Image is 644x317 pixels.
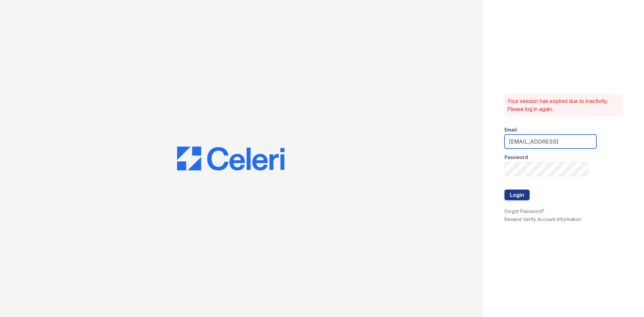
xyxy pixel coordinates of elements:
a: Resend Verify Account Information [504,216,581,222]
p: Your session has expired due to inactivity. Please log in again. [507,97,620,113]
img: CE_Logo_Blue-a8612792a0a2168367f1c8372b55b34899dd931a85d93a1a3d3e32e68fde9ad4.png [177,147,284,171]
label: Password [504,154,528,161]
button: Login [504,190,530,200]
a: Forgot Password? [504,208,544,214]
label: Email [504,126,517,133]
